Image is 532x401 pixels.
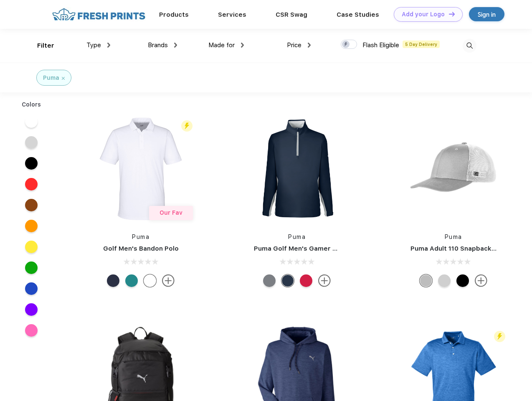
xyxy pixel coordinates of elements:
span: Flash Eligible [362,41,399,49]
a: Products [159,11,189,18]
img: dropdown.png [107,43,110,48]
img: dropdown.png [308,43,311,48]
img: func=resize&h=266 [85,113,196,224]
a: Puma [132,233,149,240]
img: flash_active_toggle.svg [181,120,193,132]
span: Our Fav [160,209,182,216]
img: func=resize&h=266 [398,113,509,224]
img: more.svg [318,274,331,287]
div: Navy Blazer [107,274,119,287]
div: Sign in [478,10,496,19]
div: Bright White [144,274,156,287]
img: func=resize&h=266 [241,113,352,224]
img: flash_active_toggle.svg [494,331,505,342]
a: Golf Men's Bandon Polo [103,245,179,252]
img: more.svg [162,274,175,287]
span: Made for [208,41,235,49]
div: Colors [15,100,48,109]
div: Navy Blazer [281,274,294,287]
div: Filter [37,41,54,51]
div: Pma Blk Pma Blk [456,274,469,287]
a: Sign in [469,7,504,21]
a: Puma [445,233,462,240]
div: Ski Patrol [300,274,312,287]
a: Puma [288,233,306,240]
img: DT [449,12,455,16]
img: dropdown.png [174,43,177,48]
span: Price [287,41,301,49]
img: more.svg [475,274,487,287]
span: 5 Day Delivery [403,41,440,48]
div: Green Lagoon [125,274,138,287]
img: dropdown.png [241,43,244,48]
span: Brands [148,41,168,49]
span: Type [86,41,101,49]
div: Puma [43,74,59,82]
a: Services [218,11,246,18]
div: Add your Logo [402,11,445,18]
div: Quarry Brt Whit [438,274,451,287]
img: filter_cancel.svg [62,77,65,80]
a: CSR Swag [276,11,307,18]
img: desktop_search.svg [463,39,476,53]
a: Puma Golf Men's Gamer Golf Quarter-Zip [254,245,386,252]
div: Quiet Shade [263,274,276,287]
div: Quarry with Brt Whit [420,274,432,287]
img: fo%20logo%202.webp [50,7,148,22]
